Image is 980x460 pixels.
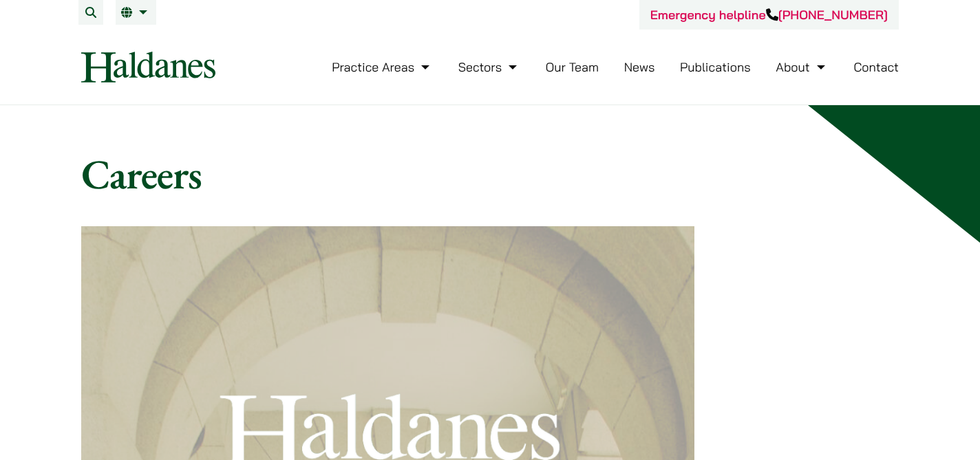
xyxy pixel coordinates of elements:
[776,59,828,75] a: About
[546,59,599,75] a: Our Team
[853,59,899,75] a: Contact
[81,149,899,199] h1: Careers
[650,7,888,23] a: Emergency helpline[PHONE_NUMBER]
[458,59,520,75] a: Sectors
[332,59,433,75] a: Practice Areas
[680,59,751,75] a: Publications
[624,59,655,75] a: News
[121,7,151,18] a: EN
[81,52,215,83] img: Logo of Haldanes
